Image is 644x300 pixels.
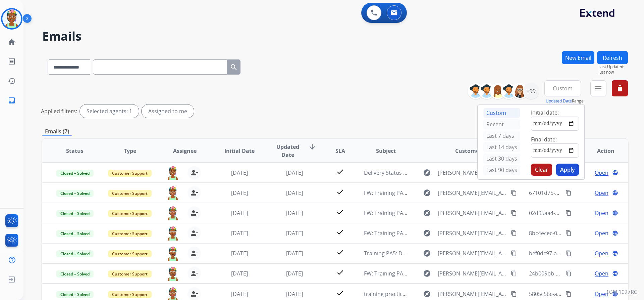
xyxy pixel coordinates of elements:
[438,209,507,217] span: [PERSON_NAME][EMAIL_ADDRESS][DOMAIN_NAME]
[2,9,21,28] img: avatar
[224,147,255,155] span: Initial Date
[42,30,628,43] h2: Emails
[142,104,194,118] div: Assigned to me
[438,249,507,257] span: [PERSON_NAME][EMAIL_ADDRESS][DOMAIN_NAME]
[231,290,248,298] span: [DATE]
[483,108,520,118] div: Custom
[286,290,303,298] span: [DATE]
[423,229,431,237] mat-icon: explore
[612,170,618,176] mat-icon: language
[438,169,507,177] span: [PERSON_NAME][EMAIL_ADDRESS][PERSON_NAME][DOMAIN_NAME]
[523,83,539,99] div: +99
[566,230,572,236] mat-icon: content_copy
[566,190,572,196] mat-icon: content_copy
[531,109,559,116] span: Initial date:
[607,288,637,296] p: 0.20.1027RC
[423,169,431,177] mat-icon: explore
[423,269,431,277] mat-icon: explore
[308,143,316,151] mat-icon: arrow_downward
[336,248,344,256] mat-icon: check
[376,147,396,155] span: Subject
[612,190,618,196] mat-icon: language
[364,290,432,298] span: training practice new email
[483,165,520,175] div: Last 90 days
[546,98,584,104] span: Range
[546,98,572,104] button: Updated Date
[423,290,431,298] mat-icon: explore
[595,169,608,177] span: Open
[483,119,520,129] div: Recent
[595,249,608,257] span: Open
[511,250,517,256] mat-icon: content_copy
[438,290,507,298] span: [PERSON_NAME][EMAIL_ADDRESS][PERSON_NAME][DOMAIN_NAME]
[231,189,248,197] span: [DATE]
[80,104,139,118] div: Selected agents: 1
[556,164,579,176] button: Apply
[56,210,94,217] span: Closed – Solved
[173,147,197,155] span: Assignee
[56,291,94,298] span: Closed – Solved
[573,139,628,163] th: Action
[438,189,507,197] span: [PERSON_NAME][EMAIL_ADDRESS][DOMAIN_NAME]
[286,209,303,217] span: [DATE]
[438,269,507,277] span: [PERSON_NAME][EMAIL_ADDRESS][DOMAIN_NAME]
[364,270,491,277] span: FW: Training PA2: Do Not Assign ([PERSON_NAME])
[190,229,198,237] mat-icon: person_remove
[529,290,633,298] span: 5805c56c-a934-41e8-a4b6-71b7937a525b
[511,190,517,196] mat-icon: content_copy
[273,143,303,159] span: Updated Date
[566,250,572,256] mat-icon: content_copy
[612,230,618,236] mat-icon: language
[336,289,344,297] mat-icon: check
[231,250,248,257] span: [DATE]
[595,229,608,237] span: Open
[529,250,631,257] span: bef0dc97-abd2-4aa1-98c3-fe4223089d42
[108,210,152,217] span: Customer Support
[286,270,303,277] span: [DATE]
[364,209,491,217] span: FW: Training PA3: Do Not Assign ([PERSON_NAME])
[56,250,94,257] span: Closed – Solved
[544,80,581,96] button: Custom
[230,63,238,71] mat-icon: search
[364,169,454,176] span: Delivery Status Notification (Failure)
[190,249,198,257] mat-icon: person_remove
[108,190,152,197] span: Customer Support
[598,64,628,70] span: Last Updated:
[483,131,520,141] div: Last 7 days
[423,249,431,257] mat-icon: explore
[562,51,594,64] button: New Email
[166,166,179,180] img: agent-avatar
[531,136,557,143] span: Final date:
[364,250,481,257] span: Training PA5: Do Not Assign ([PERSON_NAME])
[286,169,303,176] span: [DATE]
[8,57,16,66] mat-icon: list_alt
[595,290,608,298] span: Open
[598,70,628,75] span: Just now
[529,270,632,277] span: 24b009bb-40fe-4f6d-99ab-d21e056907bb
[616,84,624,92] mat-icon: delete
[336,188,344,196] mat-icon: check
[124,147,136,155] span: Type
[166,247,179,261] img: agent-avatar
[190,209,198,217] mat-icon: person_remove
[66,147,84,155] span: Status
[166,267,179,281] img: agent-avatar
[566,291,572,297] mat-icon: content_copy
[231,270,248,277] span: [DATE]
[438,229,507,237] span: [PERSON_NAME][EMAIL_ADDRESS][DOMAIN_NAME]
[166,226,179,241] img: agent-avatar
[108,250,152,257] span: Customer Support
[612,291,618,297] mat-icon: language
[594,84,602,92] mat-icon: menu
[190,169,198,177] mat-icon: person_remove
[612,270,618,276] mat-icon: language
[529,229,630,237] span: 8bc4ecec-06e2-4fee-807e-ccddc7de4799
[190,189,198,197] mat-icon: person_remove
[335,147,345,155] span: SLA
[336,208,344,216] mat-icon: check
[56,270,94,277] span: Closed – Solved
[336,168,344,176] mat-icon: check
[190,269,198,277] mat-icon: person_remove
[56,170,94,177] span: Closed – Solved
[108,270,152,277] span: Customer Support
